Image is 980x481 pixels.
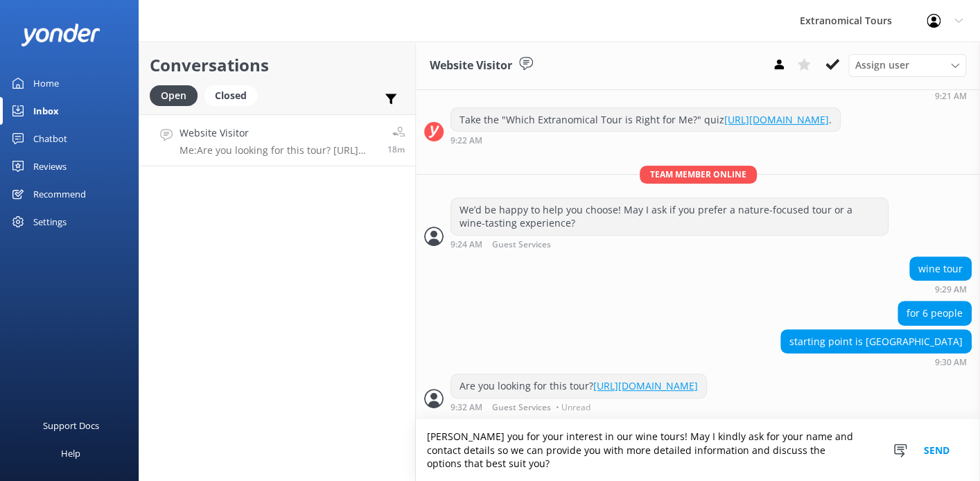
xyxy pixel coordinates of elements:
[33,208,67,236] div: Settings
[33,69,59,97] div: Home
[935,358,967,367] strong: 9:30 AM
[451,108,840,132] div: Take the "Which Extranomical Tour is Right for Me?" quiz .
[21,24,100,46] img: yonder-white-logo.png
[180,125,377,141] h4: Website Visitor
[33,152,67,180] div: Reviews
[780,357,972,367] div: Aug 28 2025 09:30am (UTC -07:00) America/Tijuana
[935,92,967,100] strong: 9:21 AM
[430,57,512,75] h3: Website Visitor
[43,412,99,439] div: Support Docs
[450,402,707,412] div: Aug 28 2025 09:32am (UTC -07:00) America/Tijuana
[150,87,204,103] a: Open
[450,135,841,145] div: Aug 28 2025 09:22am (UTC -07:00) America/Tijuana
[33,125,67,152] div: Chatbot
[33,97,59,125] div: Inbox
[450,137,482,145] strong: 9:22 AM
[150,85,198,106] div: Open
[416,419,980,481] textarea: [PERSON_NAME] you for your interest in our wine tours! May I kindly ask for your name and contact...
[492,403,551,412] span: Guest Services
[910,257,971,281] div: wine tour
[450,403,482,412] strong: 9:32 AM
[61,439,80,467] div: Help
[450,239,889,250] div: Aug 28 2025 09:24am (UTC -07:00) America/Tijuana
[781,330,971,353] div: starting point is [GEOGRAPHIC_DATA]
[180,144,377,157] p: Me: Are you looking for this tour? [URL][DOMAIN_NAME]
[556,403,590,412] span: • Unread
[387,143,405,155] span: Aug 28 2025 09:32am (UTC -07:00) America/Tijuana
[640,166,757,183] span: Team member online
[450,240,482,250] strong: 9:24 AM
[724,113,829,126] a: [URL][DOMAIN_NAME]
[150,52,405,78] h2: Conversations
[911,419,963,481] button: Send
[935,286,967,294] strong: 9:29 AM
[451,198,888,235] div: We’d be happy to help you choose! May I ask if you prefer a nature-focused tour or a wine-tasting...
[451,374,706,398] div: Are you looking for this tour?
[139,114,415,166] a: Website VisitorMe:Are you looking for this tour? [URL][DOMAIN_NAME]18m
[204,85,257,106] div: Closed
[898,301,971,325] div: for 6 people
[204,87,264,103] a: Closed
[877,91,972,100] div: Aug 28 2025 09:21am (UTC -07:00) America/Tijuana
[855,58,909,73] span: Assign user
[909,284,972,294] div: Aug 28 2025 09:29am (UTC -07:00) America/Tijuana
[492,240,551,250] span: Guest Services
[33,180,86,208] div: Recommend
[593,379,698,392] a: [URL][DOMAIN_NAME]
[848,54,966,76] div: Assign User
